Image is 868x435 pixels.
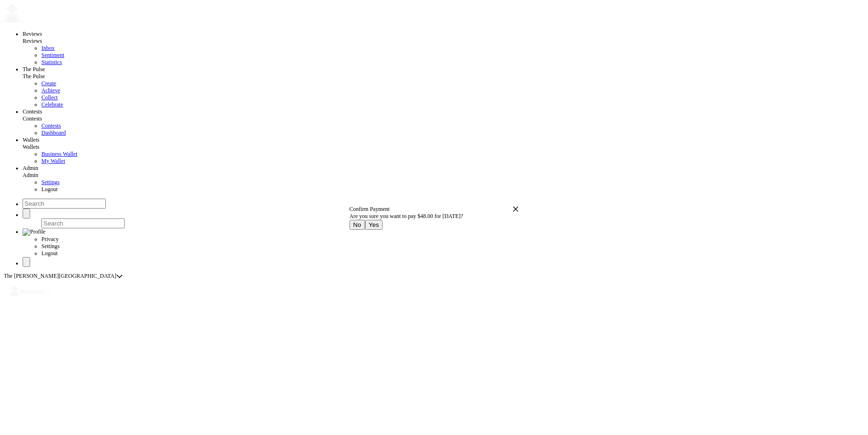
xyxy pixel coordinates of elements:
[350,213,463,220] span: Are you sure you want to pay $48.00 for [DATE]?
[350,220,365,230] button: No
[365,220,383,230] button: Yes
[350,206,512,213] div: Confirm Payment
[353,221,361,228] span: No
[369,221,379,228] span: Yes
